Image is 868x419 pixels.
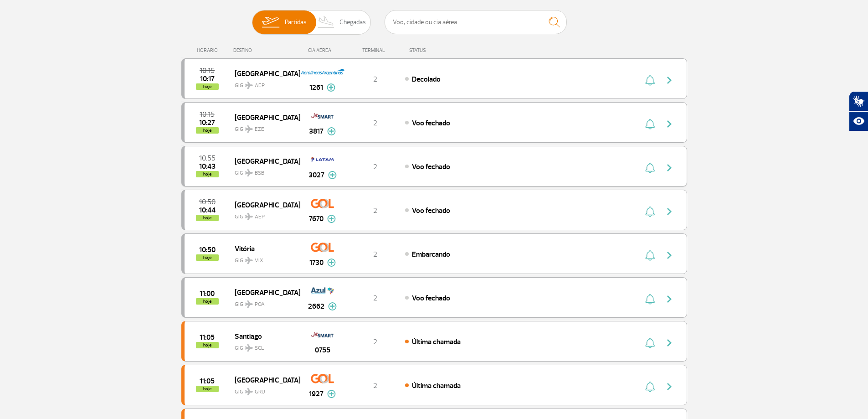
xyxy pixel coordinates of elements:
img: mais-info-painel-voo.svg [327,127,336,135]
img: mais-info-painel-voo.svg [328,302,337,310]
span: 2 [373,162,377,171]
span: SCL [255,344,264,352]
span: Última chamada [412,337,461,347]
span: Voo fechado [412,294,450,303]
span: AEP [255,82,265,90]
img: destiny_airplane.svg [245,344,253,352]
span: 1261 [309,82,323,93]
span: 2025-10-01 11:05:00 [200,334,215,341]
span: [GEOGRAPHIC_DATA] [235,374,293,386]
img: seta-direita-painel-voo.svg [664,337,675,348]
img: seta-direita-painel-voo.svg [664,250,675,261]
img: destiny_airplane.svg [245,213,253,220]
span: Vitória [235,243,293,254]
img: seta-direita-painel-voo.svg [664,206,675,217]
img: sino-painel-voo.svg [645,162,655,173]
img: seta-direita-painel-voo.svg [664,75,675,86]
img: sino-painel-voo.svg [645,206,655,217]
img: seta-direita-painel-voo.svg [664,381,675,392]
div: TERMINAL [345,47,405,53]
img: sino-painel-voo.svg [645,75,655,86]
span: 2025-10-01 10:44:17 [199,207,216,213]
span: 2025-10-01 10:43:51 [199,163,216,170]
span: hoje [196,342,219,348]
img: mais-info-painel-voo.svg [327,83,335,92]
img: seta-direita-painel-voo.svg [664,119,675,129]
span: GIG [235,164,293,177]
img: slider-desembarque [313,10,340,34]
img: sino-painel-voo.svg [645,119,655,129]
span: GIG [235,252,293,265]
span: [GEOGRAPHIC_DATA] [235,111,293,123]
span: Santiago [235,330,293,342]
span: 2 [373,206,377,215]
span: Voo fechado [412,206,450,215]
div: STATUS [405,47,479,53]
span: 2 [373,75,377,84]
div: CIA AÉREA [300,47,345,53]
img: sino-painel-voo.svg [645,250,655,261]
button: Abrir recursos assistivos. [849,111,868,131]
span: hoje [196,298,219,305]
span: [GEOGRAPHIC_DATA] [235,286,293,298]
span: Última chamada [412,381,461,390]
span: Voo fechado [412,162,450,171]
span: 2662 [308,301,324,312]
span: hoje [196,254,219,261]
img: mais-info-painel-voo.svg [327,259,336,267]
img: destiny_airplane.svg [245,257,253,264]
span: VIX [255,257,263,265]
div: Plugin de acessibilidade da Hand Talk. [849,91,868,131]
img: seta-direita-painel-voo.svg [664,162,675,173]
span: 1730 [309,257,324,268]
img: destiny_airplane.svg [245,169,253,176]
span: GIG [235,77,293,90]
span: [GEOGRAPHIC_DATA] [235,199,293,211]
span: 3027 [308,170,324,181]
span: hoje [196,127,219,134]
img: sino-painel-voo.svg [645,381,655,392]
span: hoje [196,386,219,392]
span: 2025-10-01 10:55:00 [199,155,216,161]
span: 2025-10-01 10:15:00 [200,111,215,118]
span: 3817 [309,126,324,137]
span: [GEOGRAPHIC_DATA] [235,67,293,79]
span: hoje [196,83,219,90]
div: HORÁRIO [184,47,234,53]
span: 2 [373,337,377,347]
span: Chegadas [339,10,366,34]
img: destiny_airplane.svg [245,82,253,89]
span: GIG [235,120,293,134]
span: Embarcando [412,250,450,259]
div: DESTINO [233,47,300,53]
span: AEP [255,213,265,221]
span: POA [255,300,265,309]
span: 2025-10-01 10:50:00 [199,199,216,205]
img: destiny_airplane.svg [245,388,253,395]
img: sino-painel-voo.svg [645,337,655,348]
img: sino-painel-voo.svg [645,294,655,305]
img: mais-info-painel-voo.svg [327,215,336,223]
span: 2025-10-01 10:50:00 [199,247,216,253]
span: 2025-10-01 11:00:00 [200,290,215,297]
span: 1927 [309,388,324,399]
span: GIG [235,383,293,396]
img: slider-embarque [256,10,285,34]
span: GIG [235,295,293,309]
span: 2 [373,119,377,128]
span: BSB [255,169,264,177]
input: Voo, cidade ou cia aérea [385,10,567,34]
span: hoje [196,215,219,221]
span: Decolado [412,75,441,84]
button: Abrir tradutor de língua de sinais. [849,91,868,111]
span: 2025-10-01 11:05:00 [200,378,215,384]
span: Partidas [285,10,307,34]
span: 2 [373,250,377,259]
span: 7670 [309,213,324,224]
img: destiny_airplane.svg [245,125,253,133]
span: 2 [373,294,377,303]
span: Voo fechado [412,119,450,128]
span: GRU [255,388,265,396]
span: [GEOGRAPHIC_DATA] [235,155,293,167]
span: hoje [196,171,219,177]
